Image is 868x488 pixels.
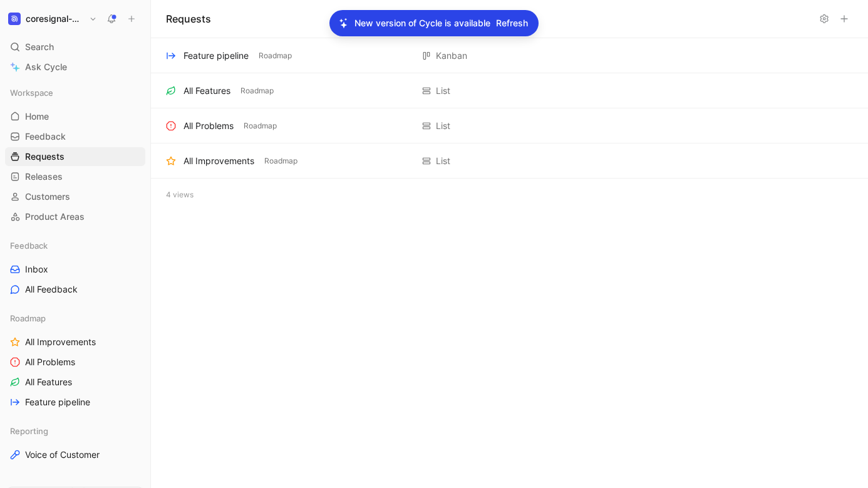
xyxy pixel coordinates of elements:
[151,73,868,108] div: All FeaturesRoadmapListView actions
[5,147,145,166] a: Requests
[25,356,75,368] span: All Problems
[25,130,66,143] span: Feedback
[151,108,868,143] div: All ProblemsRoadmapListView actions
[25,150,65,163] span: Requests
[436,153,450,169] div: List
[436,83,450,98] div: List
[5,236,145,299] div: FeedbackInboxAll Feedback
[25,110,49,123] span: Home
[8,13,21,25] img: coresignal-playground
[5,422,145,464] div: ReportingVoice of Customer
[25,263,48,276] span: Inbox
[5,187,145,206] a: Customers
[5,127,145,146] a: Feedback
[262,155,300,167] button: Roadmap
[26,13,84,24] h1: coresignal-playground
[5,58,145,76] a: Ask Cycle
[5,393,145,412] a: Feature pipeline
[25,39,54,55] span: Search
[10,312,46,324] span: Roadmap
[5,353,145,371] a: All Problems
[25,283,78,296] span: All Feedback
[183,83,230,98] div: All Features
[436,118,450,133] div: List
[183,48,249,63] div: Feature pipeline
[5,236,145,255] div: Feedback
[183,153,254,169] div: All Improvements
[5,107,145,126] a: Home
[25,170,63,183] span: Releases
[5,309,145,412] div: RoadmapAll ImprovementsAll ProblemsAll FeaturesFeature pipeline
[495,15,529,31] button: Refresh
[10,425,48,437] span: Reporting
[496,16,528,31] span: Refresh
[25,376,72,388] span: All Features
[5,333,145,351] a: All Improvements
[5,260,145,279] a: Inbox
[256,50,294,61] button: Roadmap
[240,85,274,97] span: Roadmap
[5,280,145,299] a: All Feedback
[166,11,211,26] h1: Requests
[5,373,145,392] a: All Features
[25,60,67,75] span: Ask Cycle
[151,179,868,211] div: 4 views
[5,167,145,186] a: Releases
[244,120,277,132] span: Roadmap
[151,143,868,179] div: All ImprovementsRoadmapListView actions
[25,190,70,203] span: Customers
[354,16,490,31] p: New version of Cycle is available
[25,449,100,461] span: Voice of Customer
[259,49,292,62] span: Roadmap
[5,309,145,328] div: Roadmap
[5,38,145,56] div: Search
[25,336,96,348] span: All Improvements
[25,396,90,408] span: Feature pipeline
[241,120,279,132] button: Roadmap
[5,422,145,440] div: Reporting
[5,445,145,464] a: Voice of Customer
[25,210,85,223] span: Product Areas
[10,86,53,99] span: Workspace
[183,118,234,133] div: All Problems
[264,155,297,167] span: Roadmap
[238,85,276,96] button: Roadmap
[5,207,145,226] a: Product Areas
[5,10,100,28] button: coresignal-playgroundcoresignal-playground
[151,38,868,73] div: Feature pipelineRoadmapKanbanView actions
[436,48,467,63] div: Kanban
[10,239,48,252] span: Feedback
[5,83,145,102] div: Workspace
